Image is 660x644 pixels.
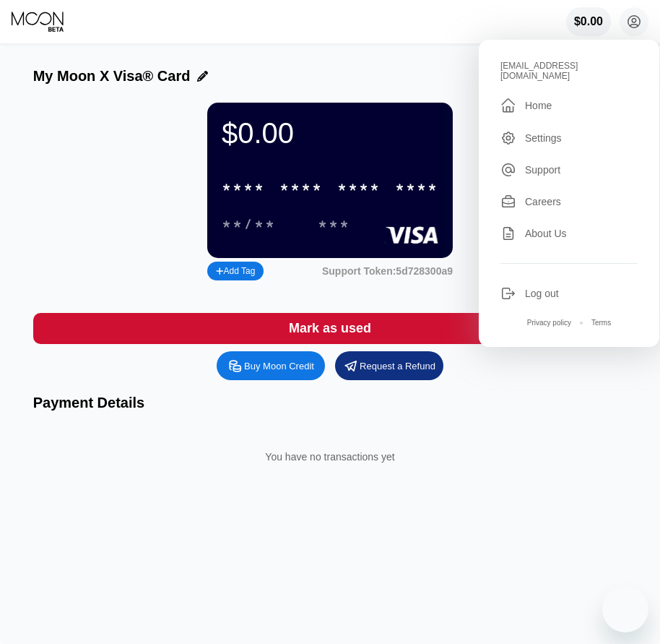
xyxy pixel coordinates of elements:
[500,285,638,301] div: Log out
[525,228,567,239] div: About Us
[33,313,628,344] div: Mark as used
[500,97,516,114] div: 
[360,360,435,372] div: Request a Refund
[500,130,638,146] div: Settings
[566,7,611,36] div: $0.00
[525,196,561,207] div: Careers
[207,262,264,280] div: Add Tag
[216,266,255,276] div: Add Tag
[591,319,611,327] div: Terms
[322,265,453,277] div: Support Token: 5d728300a9
[45,437,616,477] div: You have no transactions yet
[602,586,648,632] iframe: Button to launch messaging window
[244,360,314,372] div: Buy Moon Credit
[525,132,562,144] div: Settings
[289,320,371,337] div: Mark as used
[525,164,560,176] div: Support
[500,194,638,210] div: Careers
[33,395,628,411] div: Payment Details
[500,97,638,114] div: Home
[335,351,443,380] div: Request a Refund
[322,265,453,277] div: Support Token:5d728300a9
[33,68,191,85] div: My Moon X Visa® Card
[574,15,603,28] div: $0.00
[525,100,552,111] div: Home
[525,288,559,299] div: Log out
[217,351,325,380] div: Buy Moon Credit
[500,162,638,178] div: Support
[500,61,638,81] div: [EMAIL_ADDRESS][DOMAIN_NAME]
[500,226,638,241] div: About Us
[527,319,571,327] div: Privacy policy
[222,117,438,150] div: $0.00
